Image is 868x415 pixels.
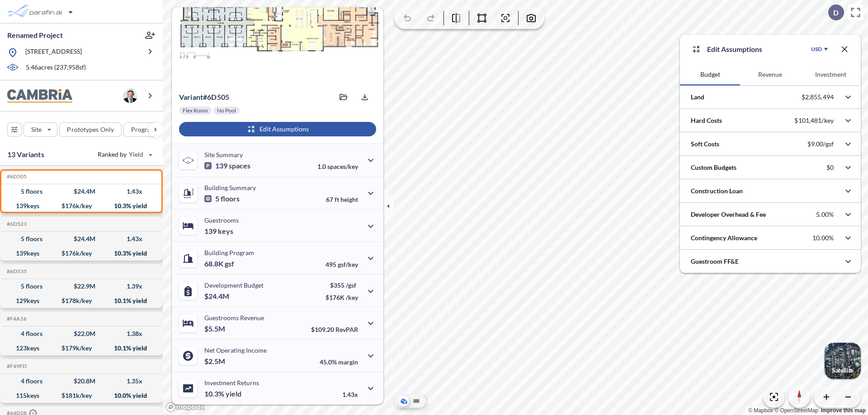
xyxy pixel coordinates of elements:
p: Construction Loan [691,187,743,196]
button: Edit Assumptions [179,122,376,136]
button: Prototypes Only [59,122,122,137]
p: D [833,9,839,17]
span: gsf [225,259,234,268]
p: Renamed Project [7,30,63,40]
span: keys [218,227,233,236]
span: /gsf [346,281,356,289]
button: Revenue [740,64,800,85]
p: Satellite [832,367,854,374]
h5: Click to copy the code [5,173,27,180]
span: floors [221,194,240,203]
span: spaces [229,161,250,170]
p: Edit Assumptions [707,44,762,55]
button: Site [24,122,57,137]
h5: Click to copy the code [5,268,27,275]
p: Guestrooms [204,216,239,224]
p: Development Budget [204,281,264,289]
p: Soft Costs [691,140,719,149]
span: spaces/key [327,163,358,170]
button: Aerial View [398,396,409,406]
p: No Pool [217,107,236,114]
p: $2.5M [204,357,226,366]
h5: Click to copy the code [5,363,27,369]
p: 495 [325,261,358,268]
p: Developer Overhead & Fee [691,210,766,219]
p: Prototypes Only [67,125,114,134]
span: Variant [179,93,203,101]
h5: Click to copy the code [5,221,27,227]
button: Ranked by Yield [90,147,158,162]
a: OpenStreetMap [774,407,818,414]
h5: Click to copy the code [5,316,27,322]
p: Net Operating Income [204,346,267,354]
p: 68.8K [204,259,234,268]
a: Mapbox [748,407,773,414]
button: Switcher ImageSatellite [825,343,861,379]
p: Investment Returns [204,379,259,387]
p: 139 [204,161,250,170]
p: $101,481/key [794,117,834,125]
span: gsf/key [338,261,358,268]
p: Contingency Allowance [691,233,757,242]
p: 10.00% [812,234,834,242]
p: 1.0 [317,163,358,170]
p: 67 [326,196,358,203]
span: /key [346,294,358,301]
img: BrandImage [7,89,72,103]
p: Building Program [204,249,254,256]
p: $0 [826,163,834,172]
p: Guestroom FF&E [691,257,739,266]
span: yield [226,389,241,398]
p: $24.4M [204,292,231,301]
button: Investment [801,64,861,85]
p: 45.0% [320,358,358,366]
p: $5.5M [204,324,226,333]
p: $9.00/gsf [807,140,834,148]
p: Building Summary [204,184,256,191]
p: 5 [204,194,240,203]
button: Program [123,122,172,137]
p: Custom Budgets [691,163,736,172]
p: 139 [204,227,233,236]
button: Site Plan [411,396,422,406]
button: Budget [680,64,740,85]
p: Land [691,93,704,102]
span: RevPAR [335,326,358,333]
span: margin [338,358,358,366]
p: $2,855,494 [802,93,834,101]
p: # 6d505 [179,93,229,102]
p: [STREET_ADDRESS] [25,47,82,58]
p: 13 Variants [7,149,44,160]
p: $109.20 [311,326,358,333]
p: Program [131,125,156,134]
p: 1.43x [342,391,358,398]
p: Site [31,125,42,134]
p: 5.00% [816,210,834,219]
p: $176K [325,294,358,301]
p: Flex Room [183,107,208,114]
p: 5.46 acres ( 237,958 sf) [26,63,86,73]
span: ft [335,196,339,203]
div: USD [811,46,822,53]
span: height [340,196,358,203]
a: Mapbox homepage [165,402,205,412]
p: Guestrooms Revenue [204,314,264,322]
a: Improve this map [821,407,866,414]
img: Switcher Image [825,343,861,379]
p: $355 [325,281,358,289]
p: 10.3% [204,389,241,398]
span: Yield [129,150,144,159]
img: user logo [123,89,137,103]
p: Hard Costs [691,116,722,125]
p: Site Summary [204,151,243,159]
